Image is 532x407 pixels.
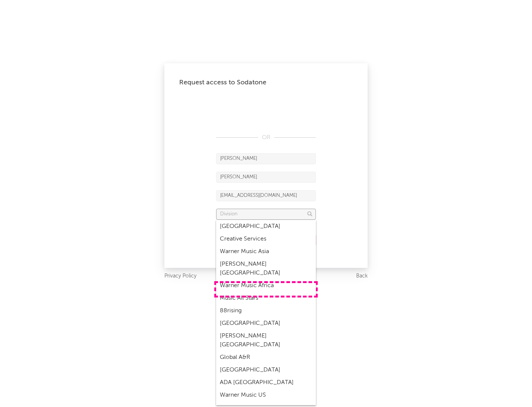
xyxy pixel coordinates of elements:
[216,258,316,279] div: [PERSON_NAME] [GEOGRAPHIC_DATA]
[216,330,316,351] div: [PERSON_NAME] [GEOGRAPHIC_DATA]
[216,172,316,183] input: Last Name
[216,209,316,220] input: Division
[216,317,316,330] div: [GEOGRAPHIC_DATA]
[216,305,316,317] div: 88rising
[216,133,316,142] div: OR
[356,272,368,281] a: Back
[216,292,316,305] div: Music All Stars
[216,153,316,164] input: First Name
[216,245,316,258] div: Warner Music Asia
[164,272,197,281] a: Privacy Policy
[216,376,316,389] div: ADA [GEOGRAPHIC_DATA]
[216,190,316,201] input: Email
[216,233,316,245] div: Creative Services
[179,78,353,87] div: Request access to Sodatone
[216,364,316,376] div: [GEOGRAPHIC_DATA]
[216,220,316,233] div: [GEOGRAPHIC_DATA]
[216,351,316,364] div: Global A&R
[216,389,316,401] div: Warner Music US
[216,279,316,292] div: Warner Music Africa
